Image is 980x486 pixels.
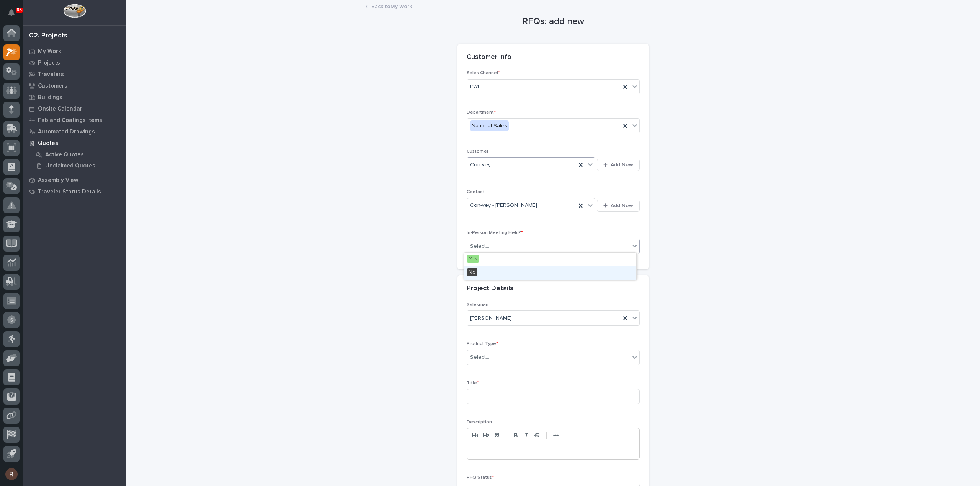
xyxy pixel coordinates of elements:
[467,268,477,276] span: No
[38,189,101,195] p: Traveler Status Details
[38,60,60,67] p: Projects
[467,53,511,62] h2: Customer Info
[597,200,640,212] button: Add New
[45,163,95,169] p: Unclaimed Quotes
[467,255,479,263] span: Yes
[38,106,82,112] p: Onsite Calendar
[23,91,126,103] a: Buildings
[38,128,95,135] p: Automated Drawings
[467,475,494,480] span: RFQ Status
[371,2,412,10] a: Back toMy Work
[467,284,513,293] h2: Project Details
[10,9,20,21] div: Notifications65
[470,202,537,210] span: Con-vey - [PERSON_NAME]
[464,266,636,280] div: No
[467,381,479,385] span: Title
[23,114,126,126] a: Fab and Coatings Items
[23,126,126,137] a: Automated Drawings
[38,117,102,124] p: Fab and Coatings Items
[470,314,512,322] span: [PERSON_NAME]
[23,103,126,114] a: Onsite Calendar
[467,71,500,75] span: Sales Channel
[63,4,86,18] img: Workspace Logo
[23,137,126,149] a: Quotes
[38,177,78,184] p: Assembly View
[45,151,84,158] p: Active Quotes
[38,48,61,55] p: My Work
[23,68,126,80] a: Travelers
[467,302,488,307] span: Salesman
[553,432,559,439] strong: •••
[467,341,498,346] span: Product Type
[23,174,126,186] a: Assembly View
[38,140,58,147] p: Quotes
[470,242,489,250] div: Select...
[470,120,509,132] div: National Sales
[470,353,489,361] div: Select...
[38,94,62,101] p: Buildings
[611,202,633,209] span: Add New
[467,110,496,115] span: Department
[3,466,20,482] button: users-avatar
[467,231,523,235] span: In-Person Meeting Held?
[467,149,488,154] span: Customer
[29,32,67,40] div: 02. Projects
[23,46,126,57] a: My Work
[38,83,67,89] p: Customers
[467,420,492,424] span: Description
[464,253,636,266] div: Yes
[38,71,64,78] p: Travelers
[470,161,491,169] span: Con-vey
[29,160,126,171] a: Unclaimed Quotes
[23,80,126,91] a: Customers
[17,7,22,13] p: 65
[23,57,126,68] a: Projects
[3,5,20,21] button: Notifications
[23,186,126,197] a: Traveler Status Details
[29,149,126,160] a: Active Quotes
[467,190,484,194] span: Contact
[550,431,561,440] button: •••
[597,159,640,171] button: Add New
[457,16,649,27] h1: RFQs: add new
[470,83,479,91] span: PWI
[611,161,633,168] span: Add New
